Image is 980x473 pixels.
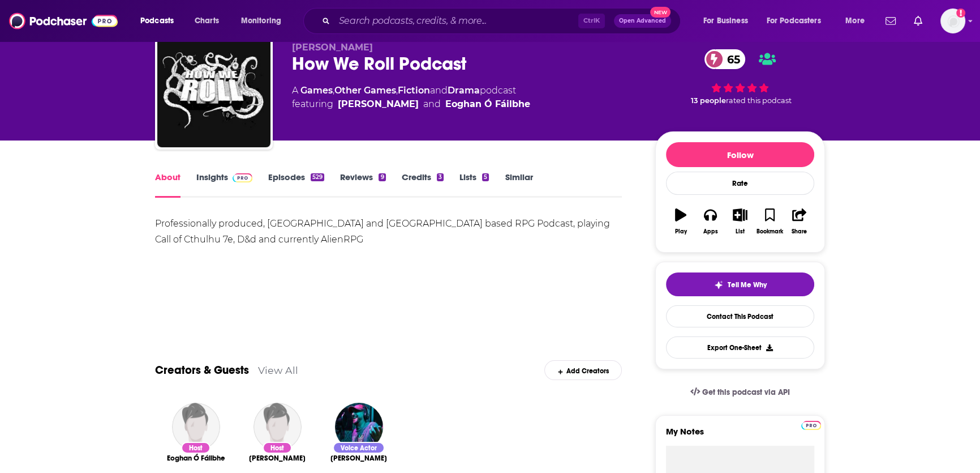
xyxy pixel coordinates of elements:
[482,173,489,181] div: 5
[330,454,387,463] span: [PERSON_NAME]
[702,387,790,397] span: Get this podcast via API
[132,12,188,30] button: open menu
[268,172,324,198] a: Episodes529
[714,280,723,289] img: tell me why sparkle
[263,442,292,454] div: Host
[755,201,784,242] button: Bookmark
[187,12,226,30] a: Charts
[759,12,837,30] button: open menu
[801,421,821,430] img: Podchaser Pro
[330,454,387,463] a: Aram Vartian
[716,49,746,69] span: 65
[655,42,825,112] div: 65 13 peoplerated this podcast
[736,228,745,235] div: List
[311,173,324,181] div: 529
[292,42,373,53] span: [PERSON_NAME]
[785,201,814,242] button: Share
[505,172,532,198] a: Similar
[249,454,306,463] span: [PERSON_NAME]
[767,13,821,29] span: For Podcasters
[666,305,814,327] a: Contact This Podcast
[801,419,821,430] a: Pro website
[726,96,792,105] span: rated this podcast
[459,172,489,198] a: Lists5
[695,201,725,242] button: Apps
[292,84,530,111] div: A podcast
[196,172,252,198] a: InsightsPodchaser Pro
[233,12,296,30] button: open menu
[940,8,965,33] button: Show profile menu
[614,14,671,28] button: Open AdvancedNew
[333,85,334,96] span: ,
[544,360,622,380] div: Add Creators
[402,172,444,198] a: Credits3
[703,228,718,235] div: Apps
[314,8,691,34] div: Search podcasts, credits, & more...
[578,14,605,28] span: Ctrl K
[9,10,118,32] img: Podchaser - Follow, Share and Rate Podcasts
[334,85,396,96] a: Other Games
[703,13,748,29] span: For Business
[666,201,695,242] button: Play
[379,173,385,181] div: 9
[437,173,444,181] div: 3
[725,201,755,242] button: List
[757,228,783,235] div: Bookmark
[172,403,220,451] img: Eoghan Ó Fáilbhe
[666,172,814,195] div: Rate
[155,216,622,248] div: Professionally produced, [GEOGRAPHIC_DATA] and [GEOGRAPHIC_DATA] based RPG Podcast, playing Call ...
[666,336,814,359] button: Export One-Sheet
[728,280,767,289] span: Tell Me Why
[675,228,687,235] div: Play
[445,97,530,111] a: Eoghan Ó Fáilbhe
[140,13,174,29] span: Podcasts
[691,96,726,105] span: 13 people
[338,97,419,111] a: Joe Trier
[155,363,249,377] a: Creators & Guests
[292,97,530,111] span: featuring
[650,7,670,18] span: New
[619,18,666,24] span: Open Advanced
[195,13,219,29] span: Charts
[940,8,965,33] span: Logged in as Pickaxe
[881,11,900,31] a: Show notifications dropdown
[167,454,225,463] a: Eoghan Ó Fáilbhe
[704,49,746,69] a: 65
[423,97,441,111] span: and
[233,173,252,182] img: Podchaser Pro
[666,272,814,296] button: tell me why sparkleTell Me Why
[396,85,398,96] span: ,
[249,454,306,463] a: Joe Trier
[300,85,333,96] a: Games
[258,364,298,376] a: View All
[666,426,814,446] label: My Notes
[333,442,385,454] div: Voice Actor
[181,442,210,454] div: Host
[695,12,762,30] button: open menu
[909,11,927,31] a: Show notifications dropdown
[792,228,807,235] div: Share
[335,403,383,451] img: Aram Vartian
[430,85,448,96] span: and
[334,12,578,30] input: Search podcasts, credits, & more...
[398,85,430,96] a: Fiction
[448,85,480,96] a: Drama
[681,378,799,406] a: Get this podcast via API
[253,403,302,451] img: Joe Trier
[837,12,879,30] button: open menu
[956,8,965,18] svg: Add a profile image
[157,34,270,147] img: How We Roll Podcast
[940,8,965,33] img: User Profile
[666,142,814,167] button: Follow
[845,13,865,29] span: More
[155,172,180,198] a: About
[241,13,281,29] span: Monitoring
[340,172,385,198] a: Reviews9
